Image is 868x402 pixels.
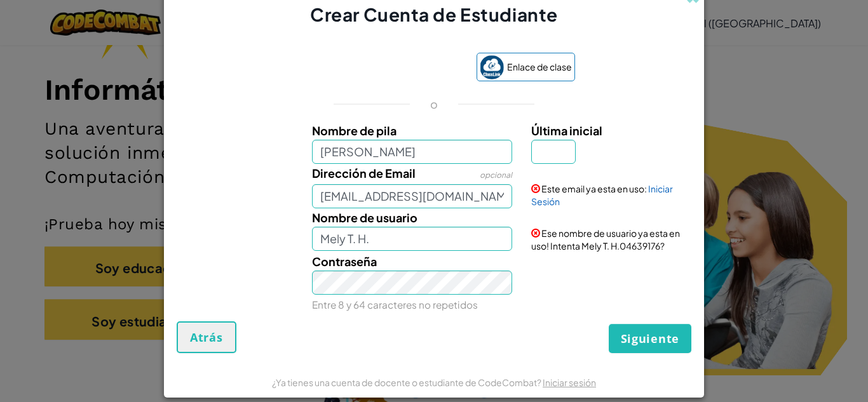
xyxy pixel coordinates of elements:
[480,55,504,79] img: classlink-logo-small.png
[430,97,438,112] p: o
[312,166,416,180] span: Dirección de Email
[531,123,602,138] span: Última inicial
[287,54,470,82] iframe: Botón de acceso con Google
[312,298,478,311] small: Entre 8 y 64 caracteres no repetidos
[272,377,541,388] font: ¿Ya tienes una cuenta de docente o estudiante de CodeCombat?
[177,321,236,353] button: Atrás
[190,330,223,345] span: Atrás
[312,254,377,269] span: Contraseña
[621,331,679,346] span: Siguiente
[480,170,512,180] span: opcional
[543,377,596,388] a: Iniciar sesión
[310,3,558,25] font: Crear Cuenta de Estudiante
[312,123,397,138] span: Nombre de pila
[541,183,647,194] span: Este email ya esta en uso:
[609,324,691,353] button: Siguiente
[531,183,673,207] a: Iniciar Sesión
[507,61,572,72] font: Enlace de clase
[531,227,680,251] span: Ese nombre de usuario ya esta en uso! Intenta Mely T. H.04639176?
[312,210,417,225] span: Nombre de usuario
